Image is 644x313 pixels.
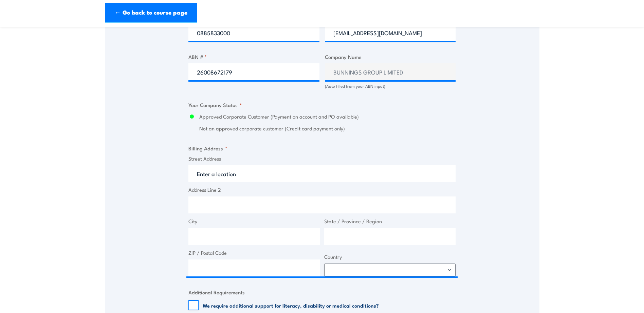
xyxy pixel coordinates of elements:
[199,125,456,132] label: Not an approved corporate customer (Credit card payment only)
[188,144,227,152] legend: Billing Address
[188,186,456,194] label: Address Line 2
[188,165,456,182] input: Enter a location
[324,217,456,225] label: State / Province / Region
[199,113,456,121] label: Approved Corporate Customer (Payment on account and PO available)
[324,253,456,261] label: Country
[105,3,197,23] a: ← Go back to course page
[203,302,379,309] label: We require additional support for literacy, disability or medical conditions?
[188,155,456,163] label: Street Address
[188,53,319,61] label: ABN #
[188,217,320,225] label: City
[188,288,245,296] legend: Additional Requirements
[188,101,242,109] legend: Your Company Status
[325,53,456,61] label: Company Name
[325,83,456,89] div: (Auto filled from your ABN input)
[188,249,320,257] label: ZIP / Postal Code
